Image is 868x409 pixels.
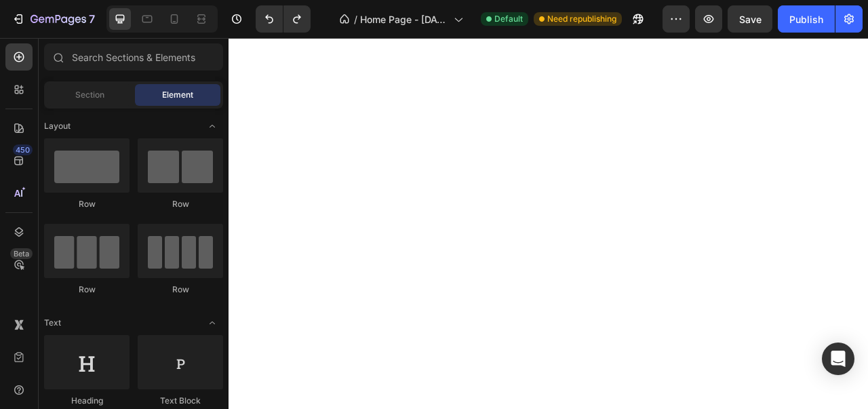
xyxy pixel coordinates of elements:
span: Need republishing [547,13,616,25]
p: 7 [89,11,95,27]
input: Search Sections & Elements [44,43,223,71]
button: 7 [5,5,101,33]
button: Publish [778,5,835,33]
div: Row [44,198,130,210]
div: Beta [10,248,33,259]
div: Row [138,284,223,296]
span: Save [739,14,762,25]
span: Home Page - [DATE] 20:54:10 [360,12,448,26]
div: Undo/Redo [256,5,311,33]
div: Publish [789,12,823,26]
div: Row [138,198,223,210]
div: 450 [13,144,33,155]
span: / [354,12,357,26]
span: Toggle open [201,312,223,334]
span: Layout [44,120,71,132]
button: Save [728,5,772,33]
span: Toggle open [201,115,223,137]
span: Text [44,317,61,329]
div: Open Intercom Messenger [822,343,854,375]
iframe: Design area [229,38,868,409]
span: Element [162,89,193,101]
span: Section [75,89,104,101]
div: Heading [44,395,130,407]
span: Default [494,13,523,25]
div: Text Block [138,395,223,407]
div: Row [44,284,130,296]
